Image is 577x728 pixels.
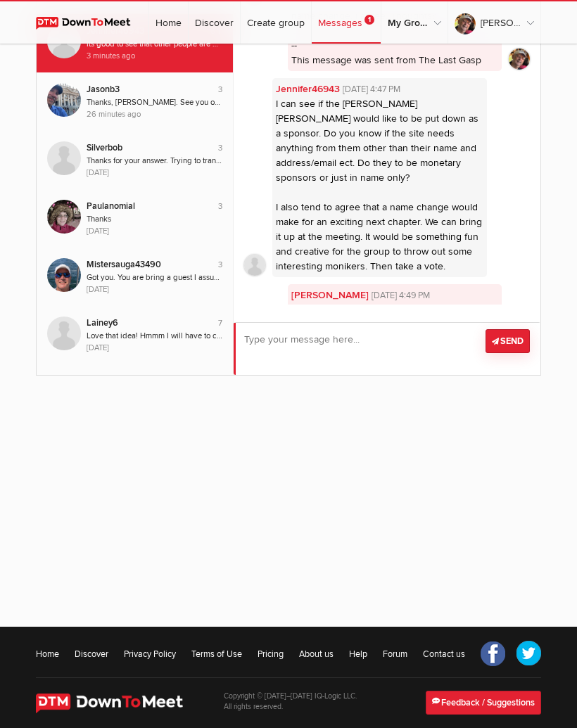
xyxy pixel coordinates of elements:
img: Lainey6 [47,317,81,350]
div: Love that idea! Hmmm I will have to come up with some nsmes. [87,330,222,342]
img: DownToMeet [36,694,203,713]
div: Thanks [87,213,222,225]
a: [PERSON_NAME][DATE] 4:49 PM [291,288,499,302]
img: Paulanomial [47,200,81,234]
a: Pricing [258,648,284,662]
a: My Groups [381,1,448,44]
a: Jennifer46943[DATE] 4:47 PM [276,82,483,96]
a: Help [349,648,367,662]
a: Gordwin [PERSON_NAME] [47,375,222,412]
a: Twitter [516,641,541,666]
div: 3 [201,259,222,271]
img: Jasonb3 [47,83,81,117]
span: 21st [283,704,293,710]
p: Copyright © [DATE]–[DATE] IQ-Logic LLC. All rights reserved. [224,691,357,716]
a: Privacy Policy [124,648,176,662]
a: Forum [383,648,407,662]
div: [DATE] [87,342,222,354]
a: Feedback / Suggestions [426,691,541,715]
span: I will check on the sponsor thing. I am thinking a beer for the one who picks the new name and a ... [291,304,498,360]
img: Silverbob [47,141,81,175]
a: Messages1 [312,1,381,44]
div: 3 [201,200,222,212]
div: Mistersauga43490 [87,258,201,272]
a: [PERSON_NAME] [448,1,540,44]
img: Gordwin [47,375,81,409]
div: [PERSON_NAME] [87,375,201,388]
a: Contact us [423,648,465,662]
img: cropped.jpg [509,49,530,70]
div: [DATE] [87,225,222,237]
a: About us [299,648,334,662]
button: Send [486,329,530,353]
div: Thanks, [PERSON_NAME]. See you on the 21st. [87,96,222,108]
img: Mistersauga43490 [47,258,81,292]
div: 3 [201,84,222,96]
span: [DATE] 4:47 PM [340,83,400,96]
a: Mistersauga43490 3 Mistersauga43490 Got you. You are bring a guest I assume [DATE] [47,258,222,295]
a: Home [36,648,59,662]
a: Silverbob 3 Silverbob Thanks for your answer. Trying to transition with 85 members is a challenge... [47,141,222,179]
a: Lainey6 7 Lainey6 Love that idea! Hmmm I will have to come up with some nsmes. [DATE] [47,317,222,354]
div: Jasonb3 [87,83,201,96]
div: [DATE] [87,167,222,179]
a: Discover [189,1,240,44]
div: 7 [201,317,222,329]
div: Thanks for your answer. Trying to transition with 85 members is a challenge. [87,155,222,167]
div: Paulanomial [87,200,201,213]
div: Silverbob [87,141,201,155]
span: I can see if the [PERSON_NAME] [PERSON_NAME] would like to be put down as a sponsor. Do you know ... [276,98,482,272]
div: 3 minutes ago [87,50,222,62]
a: Jasonb3 3 Jasonb3 Thanks, [PERSON_NAME]. See you on the 21st. 26 minutes ago [47,83,222,120]
a: Facebook [481,641,506,666]
div: Lainey6 [87,317,201,330]
div: Got you. You are bring a guest I assume [87,272,222,283]
div: [DATE] [87,283,222,295]
div: 26 minutes ago [87,108,222,120]
span: [DATE] 4:49 PM [369,289,430,302]
a: Discover [75,648,108,662]
span: 1 [364,15,374,25]
a: Terms of Use [191,648,242,662]
a: Paulanomial 3 Paulanomial Thanks [DATE] [47,200,222,237]
div: 3 [201,142,222,154]
img: DownToMeet [36,17,144,30]
a: Home [149,1,188,44]
a: Create group [241,1,311,44]
img: profile-user.png [244,255,265,276]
